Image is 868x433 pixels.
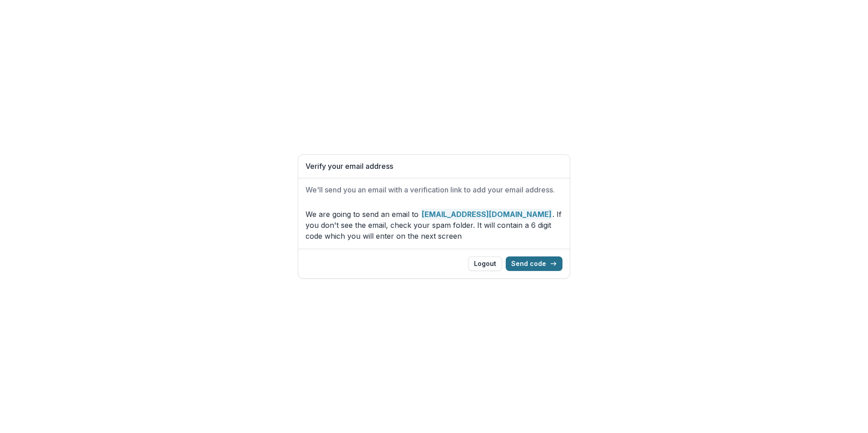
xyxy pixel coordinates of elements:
[306,186,562,194] h2: We'll send you an email with a verification link to add your email address.
[306,209,562,241] p: We are going to send an email to . If you don't see the email, check your spam folder. It will co...
[506,256,562,271] button: Send code
[421,209,552,220] strong: [EMAIL_ADDRESS][DOMAIN_NAME]
[306,162,562,171] h1: Verify your email address
[468,256,502,271] button: Logout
